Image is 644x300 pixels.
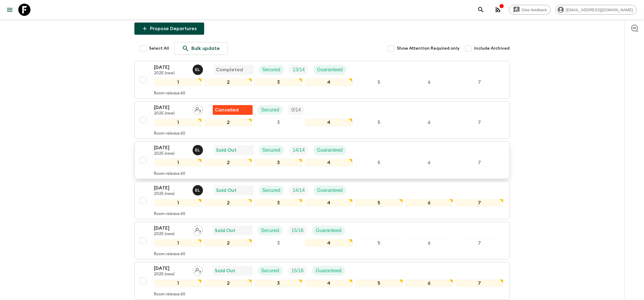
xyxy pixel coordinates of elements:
[262,187,281,194] p: Secured
[154,159,202,167] div: 1
[289,65,308,75] div: Trip Fill
[134,23,204,35] button: Propose Departures
[262,66,281,73] p: Secured
[261,267,279,274] p: Secured
[154,192,188,196] p: 2025 (new)
[355,118,403,126] div: 5
[317,146,343,154] p: Guaranteed
[456,239,503,247] div: 7
[305,78,353,86] div: 4
[134,101,510,139] button: [DATE]2025 (new)Assign pack leaderFlash Pack cancellationSecuredTrip Fill1234567Room release:60
[204,159,252,167] div: 2
[475,45,510,51] span: Include Archived
[254,199,302,207] div: 3
[291,106,301,114] p: 0 / 14
[254,118,302,126] div: 3
[316,227,342,234] p: Guaranteed
[215,267,236,274] p: Sold Out
[154,144,188,151] p: [DATE]
[193,187,204,192] span: Eleonora Longobardi
[193,227,203,232] span: Assign pack leader
[4,4,16,16] button: menu
[154,71,188,76] p: 2025 (new)
[563,8,636,12] span: [EMAIL_ADDRESS][DOMAIN_NAME]
[193,185,204,196] button: EL
[518,8,550,12] span: Give feedback
[193,145,204,155] button: EL
[355,239,403,247] div: 5
[355,279,403,287] div: 5
[293,187,305,194] p: 14 / 14
[174,42,228,55] a: Bulk update
[355,159,403,167] div: 5
[405,239,453,247] div: 6
[195,148,200,153] p: E L
[154,224,188,232] p: [DATE]
[216,66,243,73] p: Completed
[305,239,353,247] div: 4
[258,105,283,115] div: Secured
[261,106,279,114] p: Secured
[215,106,239,114] p: Cancelled
[193,267,203,272] span: Assign pack leader
[456,199,503,207] div: 7
[397,45,460,51] span: Show Attention Required only
[204,118,252,126] div: 2
[134,262,510,300] button: [DATE]2025 (new)Assign pack leaderSold OutSecuredTrip FillGuaranteed1234567Room release:60
[154,292,186,297] p: Room release: 60
[216,187,237,194] p: Sold Out
[154,272,188,277] p: 2025 (new)
[204,78,252,86] div: 2
[293,66,305,73] p: 13 / 14
[154,78,202,86] div: 1
[134,182,510,219] button: [DATE]2025 (new)Eleonora LongobardiSold OutSecuredTrip FillGuaranteed1234567Room release:60
[213,105,253,115] div: Flash Pack cancellation
[289,145,308,155] div: Trip Fill
[456,118,503,126] div: 7
[259,65,284,75] div: Secured
[355,199,403,207] div: 5
[316,267,342,274] p: Guaranteed
[405,118,453,126] div: 6
[305,279,353,287] div: 4
[154,212,186,217] p: Room release: 60
[254,279,302,287] div: 3
[405,199,453,207] div: 6
[254,78,302,86] div: 3
[293,146,305,154] p: 14 / 14
[258,226,283,235] div: Secured
[193,66,204,71] span: Eleonora Longobardi
[204,279,252,287] div: 2
[288,266,307,276] div: Trip Fill
[193,107,203,111] span: Assign pack leader
[154,131,186,136] p: Room release: 60
[261,227,279,234] p: Secured
[195,188,200,193] p: E L
[154,265,188,272] p: [DATE]
[154,64,188,71] p: [DATE]
[291,227,304,234] p: 15 / 16
[154,232,188,237] p: 2025 (new)
[556,5,637,15] div: [EMAIL_ADDRESS][DOMAIN_NAME]
[193,147,204,152] span: Eleonora Longobardi
[134,141,510,179] button: [DATE]2025 (new)Eleonora LongobardiSold OutSecuredTrip FillGuaranteed1234567Room release:60
[154,199,202,207] div: 1
[134,61,510,99] button: [DATE]2025 (new)Eleonora LongobardiCompletedSecuredTrip FillGuaranteed1234567Room release:60
[456,159,503,167] div: 7
[258,266,283,276] div: Secured
[154,279,202,287] div: 1
[154,91,186,96] p: Room release: 60
[317,66,343,73] p: Guaranteed
[456,279,503,287] div: 7
[254,159,302,167] div: 3
[291,267,304,274] p: 15 / 16
[259,145,284,155] div: Secured
[154,184,188,192] p: [DATE]
[149,45,169,51] span: Select All
[216,146,237,154] p: Sold Out
[254,239,302,247] div: 3
[405,279,453,287] div: 6
[509,5,551,15] a: Give feedback
[215,227,236,234] p: Sold Out
[192,45,220,52] p: Bulk update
